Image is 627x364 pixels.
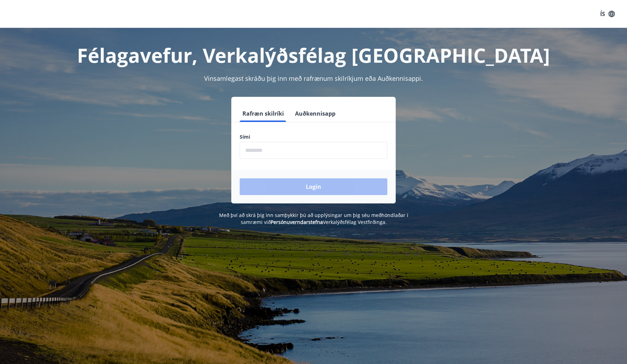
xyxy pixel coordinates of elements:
[596,8,619,20] button: ÍS
[271,219,323,225] a: Persónuverndarstefna
[240,133,387,140] label: Sími
[219,212,408,225] span: Með því að skrá þig inn samþykkir þú að upplýsingar um þig séu meðhöndlaðar í samræmi við Verkalý...
[240,105,287,122] button: Rafræn skilríki
[292,105,338,122] button: Auðkennisapp
[204,74,423,83] span: Vinsamlegast skráðu þig inn með rafrænum skilríkjum eða Auðkennisappi.
[71,42,556,68] h1: Félagavefur, Verkalýðsfélag [GEOGRAPHIC_DATA]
